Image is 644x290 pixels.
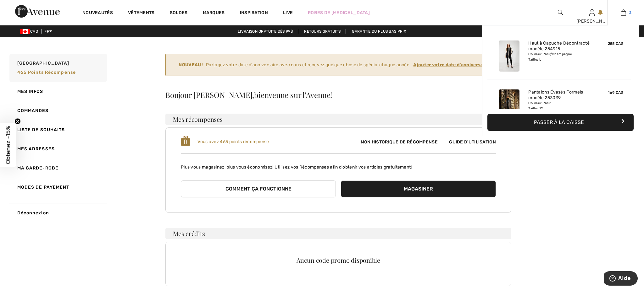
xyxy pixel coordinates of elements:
button: Close teaser [14,118,21,125]
strong: NOUVEAU ! [179,62,203,68]
img: Mes infos [589,9,595,16]
span: Guide d'utilisation [444,139,496,145]
div: Couleur: Noir Taille: 12 [528,101,590,111]
h3: Mes crédits [165,228,511,239]
div: Couleur: Noir/Champagne Taille: L [528,52,590,62]
span: Mon historique de récompense [356,139,443,145]
div: [PERSON_NAME] [576,18,607,24]
a: Marques [203,10,225,17]
span: FR [44,29,52,34]
a: Vêtements [128,10,155,17]
h3: Mes récompenses [165,114,511,125]
a: Robes de [MEDICAL_DATA] [308,9,370,16]
span: 2 [629,10,631,15]
img: 1ère Avenue [15,5,60,18]
a: Liste de souhaits [8,120,107,139]
img: recherche [558,9,563,16]
button: Magasiner [341,180,496,197]
img: Pantalons Évasés Formels modèle 253039 [499,89,519,121]
a: Déconnexion [8,203,107,223]
a: Retours gratuits [299,29,346,34]
button: Comment ça fonctionne [181,180,336,197]
div: Partagez votre date d'anniversaire avec nous et recevez quelque chose de spécial chaque année. [171,62,497,68]
a: Commandes [8,101,107,120]
img: Canadian Dollar [20,29,30,34]
a: Live [283,9,293,16]
button: Passer à la caisse [487,114,634,131]
span: [GEOGRAPHIC_DATA] [17,60,69,67]
a: Garantie du plus bas prix [347,29,411,34]
span: 255 CA$ [608,41,624,46]
span: CAD [20,29,41,34]
img: Haut à Capuche Décontracté modèle 254915 [499,40,519,72]
div: Bonjour [PERSON_NAME], [165,91,511,99]
span: Obtenez -15% [4,126,12,164]
span: bienvenue sur l'Avenue! [254,90,332,100]
a: Ma garde-robe [8,158,107,178]
a: Pantalons Évasés Formels modèle 253039 [528,89,590,101]
a: Modes de payement [8,178,107,197]
a: Haut à Capuche Décontracté modèle 254915 [528,40,590,52]
img: Mon panier [621,9,626,16]
span: 169 CA$ [608,90,624,95]
a: Se connecter [589,9,595,15]
img: loyalty_logo_r.svg [181,135,190,147]
span: Inspiration [240,10,268,17]
ins: Ajouter votre date d'anniversaire [413,62,489,67]
iframe: Ouvre un widget dans lequel vous pouvez trouver plus d’informations [604,271,638,287]
a: Livraison gratuite dès 99$ [233,29,298,34]
a: Soldes [170,10,188,17]
a: Mes adresses [8,139,107,158]
span: Vous avez 465 points récompense [197,139,269,144]
a: 2 [608,9,639,16]
span: 465 Points récompense [17,70,76,75]
a: Nouveautés [82,10,113,17]
p: Plus vous magasinez, plus vous économisez! Utilisez vos Récompenses afin d'obtenir vos articles g... [181,159,496,170]
div: Aucun code promo disponible [181,257,496,263]
a: Mes infos [8,82,107,101]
